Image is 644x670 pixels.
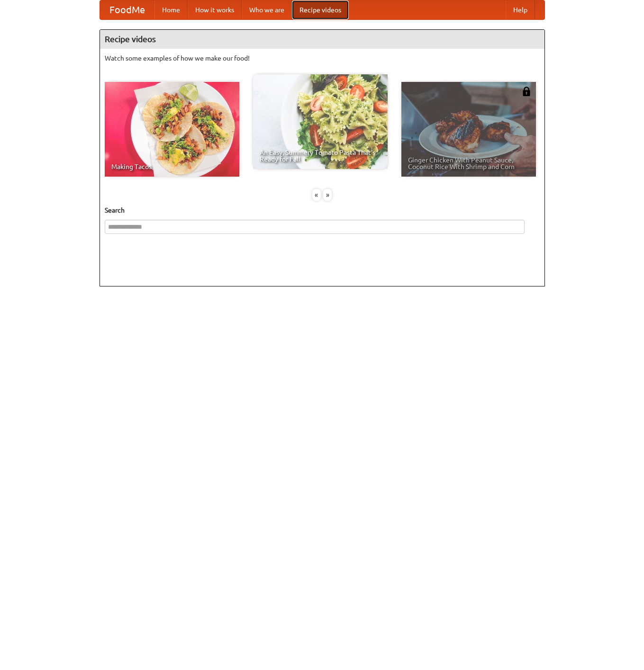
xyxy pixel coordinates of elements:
h4: Recipe videos [100,30,544,49]
a: Recipe videos [292,0,349,19]
img: 483408.png [522,87,531,96]
a: Making Tacos [105,82,239,177]
a: Help [506,0,535,19]
p: Watch some examples of how we make our food! [105,54,540,63]
a: An Easy, Summery Tomato Pasta That's Ready for Fall [253,74,388,169]
a: How it works [188,0,242,19]
div: « [312,189,321,201]
a: FoodMe [100,0,154,19]
a: Who we are [242,0,292,19]
h5: Search [105,205,540,215]
div: » [323,189,332,201]
span: Making Tacos [111,163,233,170]
a: Home [154,0,188,19]
span: An Easy, Summery Tomato Pasta That's Ready for Fall [260,149,381,162]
